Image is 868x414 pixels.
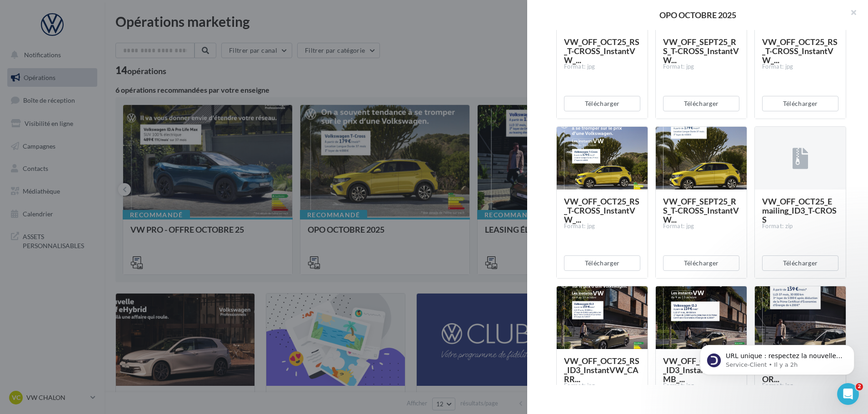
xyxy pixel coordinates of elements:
div: Format: jpg [663,63,739,71]
button: Télécharger [663,96,739,111]
iframe: Intercom live chat [837,383,859,405]
span: VW_OFF_OCT25_RS_T-CROSS_InstantVW_... [564,196,639,224]
div: OPO OCTOBRE 2025 [542,11,853,19]
div: Format: jpg [564,382,640,390]
iframe: Intercom notifications message [686,326,868,389]
div: Format: zip [762,222,838,230]
p: Message from Service-Client, sent Il y a 2h [40,35,157,43]
span: VW_OFF_OCT25_Emailing_ID3_T-CROSS [762,196,837,224]
button: Télécharger [663,255,739,271]
span: URL unique : respectez la nouvelle exigence de Google Google exige désormais que chaque fiche Goo... [40,26,156,133]
span: VW_OFF_OCT25_RS_ID3_InstantVW_GMB_... [663,356,738,384]
button: Télécharger [762,255,838,271]
button: Télécharger [564,255,640,271]
div: Format: jpg [762,63,838,71]
span: VW_OFF_SEPT25_RS_T-CROSS_InstantVW... [663,196,739,224]
button: Télécharger [762,96,838,111]
span: VW_OFF_SEPT25_RS_T-CROSS_InstantVW... [663,37,739,65]
div: Format: jpg [564,222,640,230]
div: Format: jpg [564,63,640,71]
div: Format: jpg [663,382,739,390]
span: VW_OFF_OCT25_RS_ID3_InstantVW_CARR... [564,356,639,384]
button: Télécharger [564,96,640,111]
span: 2 [856,383,863,390]
span: VW_OFF_OCT25_RS_T-CROSS_InstantVW_... [762,37,838,65]
span: VW_OFF_OCT25_RS_T-CROSS_InstantVW_... [564,37,639,65]
div: Format: jpg [663,222,739,230]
